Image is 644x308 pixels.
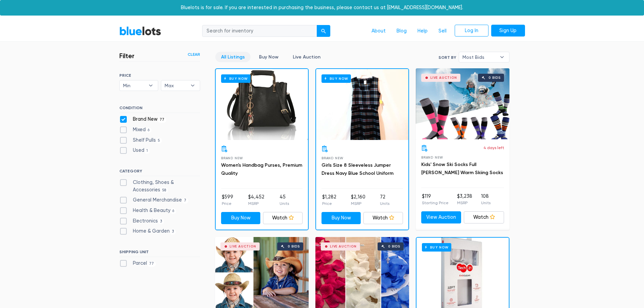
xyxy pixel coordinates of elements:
li: 72 [380,193,389,207]
a: All Listings [215,52,251,62]
span: Brand New [221,156,243,160]
span: Min [123,80,145,91]
label: Health & Beauty [119,207,176,214]
a: Buy Now [316,69,408,140]
p: MSRP [351,200,365,207]
h6: Buy Now [321,74,351,83]
a: Buy Now [216,69,308,140]
a: Buy Now [253,52,284,62]
p: MSRP [248,200,264,207]
span: 5 [156,138,162,143]
b: ▾ [144,80,158,91]
p: Units [280,200,289,207]
a: Live Auction 0 bids [215,237,309,308]
b: ▾ [186,80,200,91]
b: ▾ [495,52,509,62]
div: Live Auction [430,76,457,79]
a: Women's Handbag Purses, Premium Quality [221,162,302,176]
span: 77 [158,117,167,123]
p: Price [322,200,336,207]
a: About [366,25,391,38]
span: 1 [144,148,150,154]
a: Live Auction 0 bids [416,68,509,139]
li: $599 [222,193,233,207]
span: 6 [146,127,152,133]
span: Brand New [421,156,443,159]
h6: CATEGORY [119,169,200,176]
span: Most Bids [462,52,496,62]
li: $1,282 [322,193,336,207]
label: Sort By [438,54,456,61]
div: 0 bids [388,245,400,248]
p: Starting Price [422,200,449,206]
label: General Merchandise [119,196,189,204]
label: Used [119,147,150,154]
li: $4,452 [248,193,264,207]
li: $119 [422,193,449,206]
span: Brand New [321,156,343,160]
div: Live Auction [230,245,256,248]
a: Girls Size 8 Sleeveless Jumper Dress Navy Blue School Uniform [321,162,393,176]
span: Max [165,80,187,91]
a: Watch [464,211,504,223]
p: Price [222,200,233,207]
div: Live Auction [330,245,357,248]
a: Sign Up [491,25,525,37]
span: 3 [158,219,164,224]
div: 0 bids [288,245,300,248]
span: 77 [147,261,156,267]
label: Parcel [119,260,156,267]
a: Blog [391,25,412,38]
li: 45 [280,193,289,207]
p: Units [380,200,389,207]
a: BlueLots [119,26,161,36]
label: Clothing, Shoes & Accessories [119,179,200,193]
h6: Buy Now [221,74,251,83]
label: Home & Garden [119,228,176,235]
a: Live Auction 0 bids [315,237,409,308]
h6: CONDITION [119,105,200,113]
a: Clear [188,51,200,57]
a: Watch [363,212,403,224]
p: MSRP [457,200,472,206]
label: Mixed [119,126,152,134]
h6: SHIPPING UNIT [119,250,200,257]
p: 4 days left [483,145,504,151]
li: $3,238 [457,193,472,206]
span: 3 [170,229,176,235]
div: 0 bids [488,76,501,79]
li: 108 [481,193,491,206]
input: Search for inventory [202,25,317,37]
span: 6 [170,208,176,214]
label: Brand New [119,116,167,123]
a: View Auction [421,211,461,223]
a: Buy Now [321,212,361,224]
p: Units [481,200,491,206]
span: 7 [182,198,189,204]
a: Live Auction [287,52,326,62]
a: Log In [455,25,488,37]
a: Kids' Snow Ski Socks Full [PERSON_NAME] Warm Skiing Socks [421,162,503,175]
a: Buy Now [221,212,261,224]
li: $2,160 [351,193,365,207]
h6: Buy Now [422,243,451,252]
h3: Filter [119,52,135,60]
a: Sell [433,25,452,38]
label: Electronics [119,217,164,225]
h6: PRICE [119,73,200,78]
label: Shelf Pulls [119,137,162,144]
a: Help [412,25,433,38]
a: Watch [263,212,303,224]
span: 58 [160,188,168,193]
